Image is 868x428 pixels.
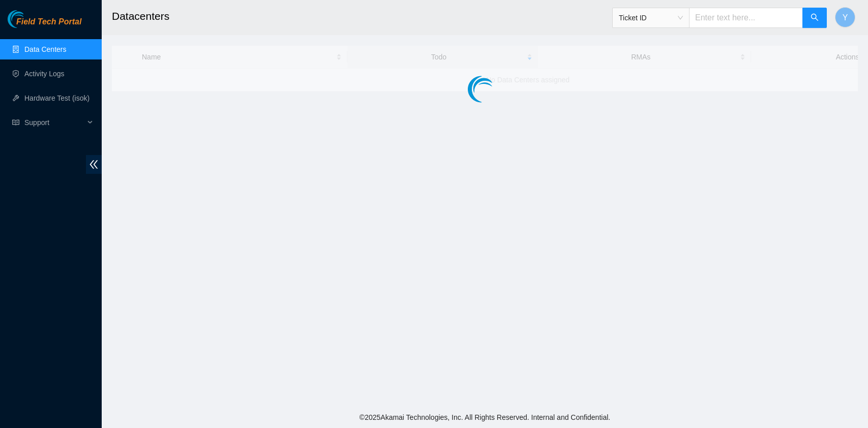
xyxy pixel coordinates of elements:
span: read [12,119,19,126]
footer: © 2025 Akamai Technologies, Inc. All Rights Reserved. Internal and Confidential. [102,407,868,428]
button: search [802,8,827,28]
a: Data Centers [24,45,66,53]
span: Support [24,112,84,133]
a: Activity Logs [24,70,65,78]
button: Y [835,7,855,27]
img: Akamai Technologies [8,10,51,28]
span: Ticket ID [619,10,683,25]
span: Y [843,11,848,24]
span: search [811,13,819,23]
a: Akamai TechnologiesField Tech Portal [8,18,81,32]
span: Field Tech Portal [16,17,81,27]
input: Enter text here... [689,8,803,28]
a: Hardware Test (isok) [24,94,89,102]
span: double-left [86,155,102,174]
